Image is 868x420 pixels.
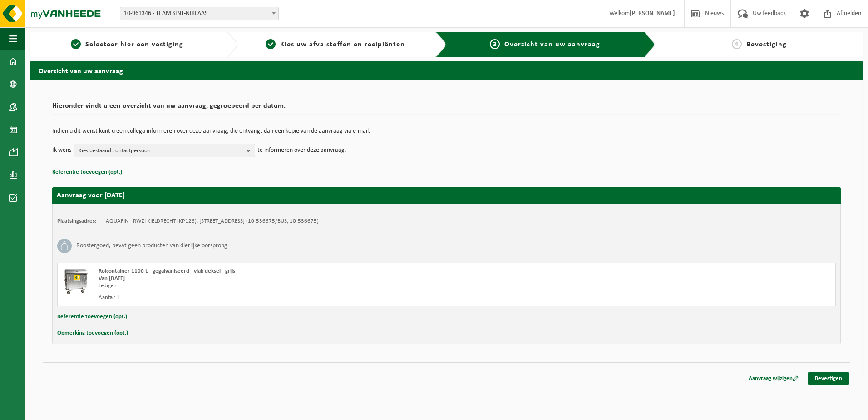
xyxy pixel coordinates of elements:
div: Ledigen [99,282,483,290]
span: 10-961346 - TEAM SINT-NIKLAAS [120,7,278,20]
a: Aanvraag wijzigen [742,372,805,385]
span: 3 [490,39,500,49]
td: AQUAFIN - RWZI KIELDRECHT (KP126), [STREET_ADDRESS] (10-536675/BUS, 10-536675) [106,218,319,225]
a: 2Kies uw afvalstoffen en recipiënten [242,39,428,50]
p: Indien u dit wenst kunt u een collega informeren over deze aanvraag, die ontvangt dan een kopie v... [52,128,841,135]
strong: Plaatsingsadres: [57,218,97,224]
strong: Aanvraag voor [DATE] [57,192,125,199]
h2: Overzicht van uw aanvraag [30,61,863,79]
button: Referentie toevoegen (opt.) [52,166,122,178]
p: Ik wens [52,144,71,157]
span: Rolcontainer 1100 L - gegalvaniseerd - vlak deksel - grijs [99,268,235,274]
button: Referentie toevoegen (opt.) [57,311,127,323]
span: 2 [266,39,276,49]
p: te informeren over deze aanvraag. [257,144,346,157]
span: Kies uw afvalstoffen en recipiënten [280,41,405,48]
strong: Van [DATE] [99,275,125,281]
span: 10-961346 - TEAM SINT-NIKLAAS [120,7,279,20]
img: WB-1100-GAL-GY-01.png [62,268,89,295]
a: Bevestigen [808,372,849,385]
button: Opmerking toevoegen (opt.) [57,327,128,339]
span: Kies bestaand contactpersoon [79,144,243,158]
h2: Hieronder vindt u een overzicht van uw aanvraag, gegroepeerd per datum. [52,102,841,115]
a: 1Selecteer hier een vestiging [34,39,220,50]
div: Aantal: 1 [99,294,483,301]
span: 4 [732,39,742,49]
span: Overzicht van uw aanvraag [504,41,600,48]
span: 1 [71,39,81,49]
button: Kies bestaand contactpersoon [74,144,255,157]
span: Selecteer hier een vestiging [85,41,183,48]
iframe: chat widget [5,400,152,420]
h3: Roostergoed, bevat geen producten van dierlijke oorsprong [76,239,227,253]
span: Bevestiging [746,41,787,48]
strong: [PERSON_NAME] [630,10,675,17]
